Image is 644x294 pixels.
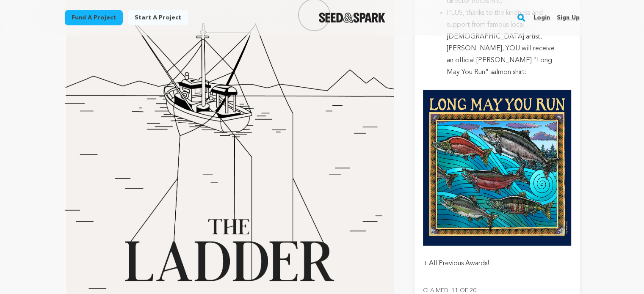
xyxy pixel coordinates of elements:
p: + All Previous Awards! [423,258,571,269]
a: Login [533,11,550,25]
a: Fund a project [65,10,123,25]
a: Sign up [557,11,579,25]
li: PLUS, thanks to the kindness and support from famous local [DEMOGRAPHIC_DATA] artist, [PERSON_NAM... [447,7,561,78]
img: 1619621727-Long-May-You-Run-Shirt.jpeg [423,90,571,246]
a: Start a project [128,10,188,25]
img: Seed&Spark Logo Dark Mode [319,13,385,23]
a: Seed&Spark Homepage [319,13,385,23]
